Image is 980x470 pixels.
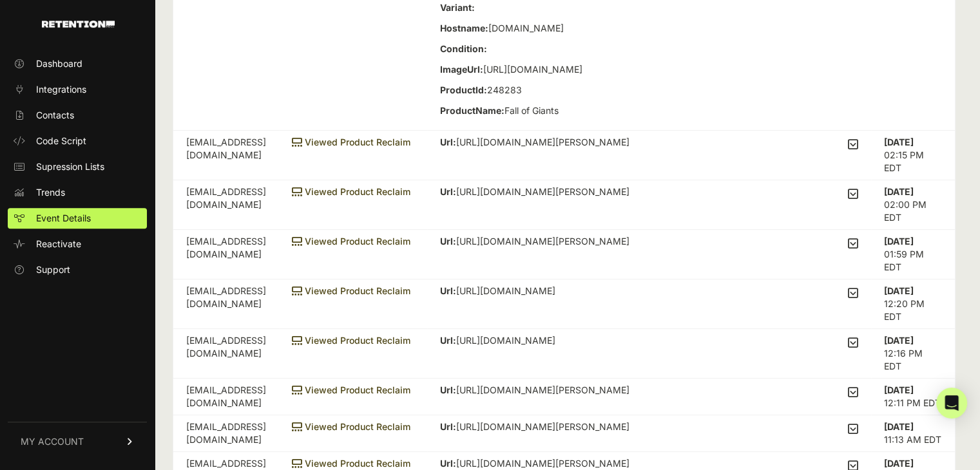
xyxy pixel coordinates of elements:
td: [EMAIL_ADDRESS][DOMAIN_NAME] [173,180,279,230]
a: Integrations [8,79,147,100]
span: Viewed Product Reclaim [292,384,410,395]
strong: [DATE] [884,458,914,469]
p: [URL][DOMAIN_NAME] [440,285,572,297]
strong: Url: [440,458,456,469]
a: Support [8,259,147,280]
p: [URL][DOMAIN_NAME][PERSON_NAME] [440,235,629,248]
strong: [DATE] [884,421,914,432]
span: Integrations [36,83,86,96]
strong: Url: [440,236,456,247]
td: [EMAIL_ADDRESS][DOMAIN_NAME] [173,415,279,452]
p: [URL][DOMAIN_NAME] [440,63,629,76]
strong: Url: [440,136,456,147]
span: Supression Lists [36,160,104,173]
a: MY ACCOUNT [8,422,147,461]
a: Supression Lists [8,156,147,177]
strong: Variant: [440,2,475,13]
span: Viewed Product Reclaim [292,136,410,147]
a: Dashboard [8,53,147,74]
td: 11:13 AM EDT [871,415,955,452]
span: MY ACCOUNT [21,435,84,448]
span: Contacts [36,109,74,122]
p: [DOMAIN_NAME] [440,22,629,35]
strong: [DATE] [884,236,914,247]
strong: [DATE] [884,335,914,346]
td: 01:59 PM EDT [871,230,955,279]
strong: ProductId: [440,84,487,95]
td: [EMAIL_ADDRESS][DOMAIN_NAME] [173,379,279,415]
span: Viewed Product Reclaim [292,335,410,346]
strong: [DATE] [884,136,914,147]
span: Viewed Product Reclaim [292,186,410,197]
span: Trends [36,186,65,199]
strong: ImageUrl: [440,64,483,75]
strong: Url: [440,384,456,395]
a: Code Script [8,131,147,151]
a: Contacts [8,105,147,126]
p: [URL][DOMAIN_NAME] [440,334,741,347]
td: 12:20 PM EDT [871,279,955,329]
td: 12:16 PM EDT [871,329,955,379]
span: Support [36,263,70,276]
span: Code Script [36,135,86,147]
p: [URL][DOMAIN_NAME][PERSON_NAME] [440,185,629,198]
strong: Url: [440,335,456,346]
span: Viewed Product Reclaim [292,236,410,247]
td: [EMAIL_ADDRESS][DOMAIN_NAME] [173,329,279,379]
span: Event Details [36,212,91,225]
td: [EMAIL_ADDRESS][DOMAIN_NAME] [173,230,279,279]
p: [URL][DOMAIN_NAME][PERSON_NAME] [440,457,629,470]
span: Viewed Product Reclaim [292,458,410,469]
strong: [DATE] [884,186,914,197]
span: Viewed Product Reclaim [292,285,410,296]
strong: Url: [440,186,456,197]
strong: ProductName: [440,105,504,116]
strong: Hostname: [440,23,488,33]
a: Trends [8,182,147,203]
td: [EMAIL_ADDRESS][DOMAIN_NAME] [173,131,279,180]
td: [EMAIL_ADDRESS][DOMAIN_NAME] [173,279,279,329]
a: Event Details [8,208,147,229]
td: 12:11 PM EDT [871,379,955,415]
strong: [DATE] [884,285,914,296]
strong: Condition: [440,43,487,54]
strong: [DATE] [884,384,914,395]
p: [URL][DOMAIN_NAME][PERSON_NAME] [440,136,629,149]
div: Open Intercom Messenger [936,388,967,418]
p: [URL][DOMAIN_NAME][PERSON_NAME] [440,420,629,433]
p: Fall of Giants [440,104,629,117]
a: Reactivate [8,234,147,254]
td: 02:00 PM EDT [871,180,955,230]
td: 02:15 PM EDT [871,131,955,180]
p: 248283 [440,84,629,97]
span: Dashboard [36,57,82,70]
img: Retention.com [42,21,115,28]
p: [URL][DOMAIN_NAME][PERSON_NAME] [440,384,812,397]
span: Viewed Product Reclaim [292,421,410,432]
strong: Url: [440,421,456,432]
strong: Url: [440,285,456,296]
span: Reactivate [36,238,81,250]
